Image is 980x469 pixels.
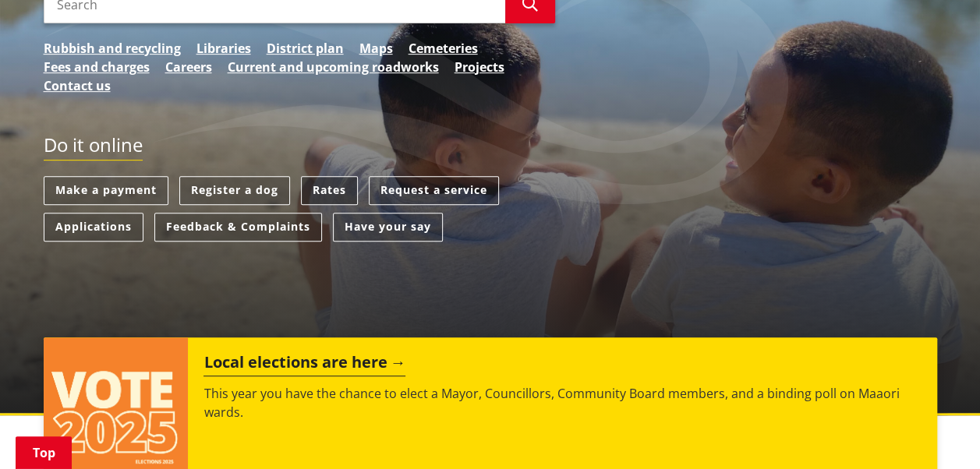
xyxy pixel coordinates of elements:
a: Maps [359,39,393,58]
a: Cemeteries [409,39,478,58]
a: Have your say [333,213,443,242]
a: Fees and charges [44,58,150,76]
a: Current and upcoming roadworks [228,58,439,76]
a: Projects [455,58,504,76]
a: Libraries [196,39,251,58]
a: Rates [301,176,358,205]
a: Request a service [369,176,499,205]
a: Rubbish and recycling [44,39,181,58]
a: District plan [267,39,344,58]
p: This year you have the chance to elect a Mayor, Councillors, Community Board members, and a bindi... [203,384,921,421]
a: Register a dog [179,176,290,205]
a: Careers [165,58,212,76]
h2: Do it online [44,134,143,161]
a: Make a payment [44,176,168,205]
h2: Local elections are here [203,353,405,376]
a: Feedback & Complaints [154,213,322,242]
a: Top [16,436,72,469]
iframe: Messenger Launcher [908,404,964,460]
a: Applications [44,213,143,242]
a: Contact us [44,76,111,95]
